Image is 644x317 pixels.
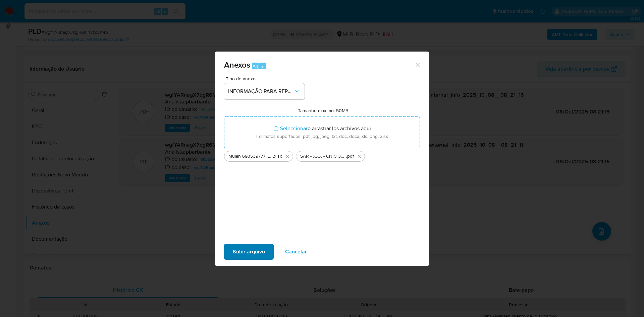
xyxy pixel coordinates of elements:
[233,244,265,259] span: Subir arquivo
[355,152,363,160] button: Eliminar SAR - XXX - CNPJ 32400892000104 - MCH AGENCIA DE VIAGENS LTDA.pdf
[261,63,264,69] span: a
[300,153,346,160] span: SAR - XXX - CNPJ 32400892000104 - MCH AGENCIA DE VIAGENS LTDA
[298,107,348,113] label: Tamanho máximo: 50MB
[228,88,294,95] span: INFORMAÇÃO PARA REPORTE - COAF
[285,244,307,259] span: Cancelar
[283,152,291,160] button: Eliminar Mulan 693539777_2025_10_07_12_27_19.xlsx
[273,153,282,160] span: .xlsx
[224,244,274,260] button: Subir arquivo
[276,244,316,260] button: Cancelar
[346,153,354,160] span: .pdf
[253,63,258,69] span: Alt
[228,153,273,160] span: Mulan 693539777_2025_10_07_12_27_19
[224,148,420,162] ul: Archivos seleccionados
[414,62,420,68] button: Cerrar
[226,76,306,81] span: Tipo de anexo
[224,83,305,99] button: INFORMAÇÃO PARA REPORTE - COAF
[224,59,250,71] span: Anexos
